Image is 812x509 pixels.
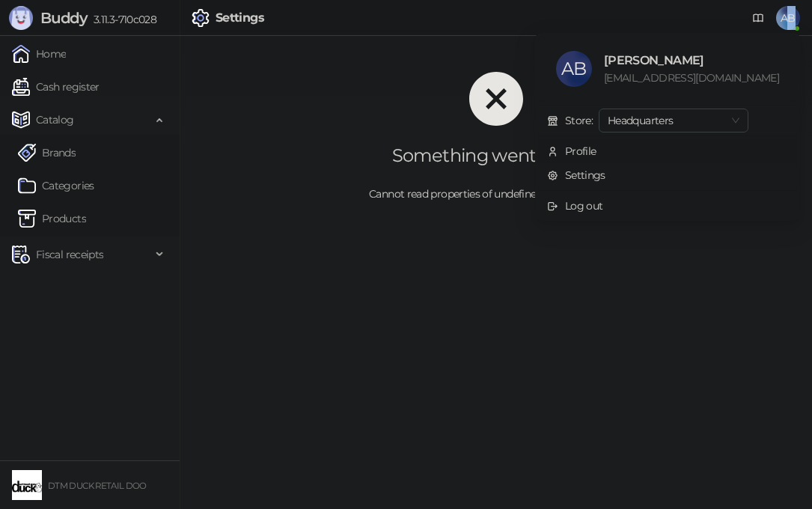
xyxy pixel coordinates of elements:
[608,109,739,132] span: Headquarters
[746,6,770,30] a: Documentation
[565,112,593,129] div: Store:
[556,51,592,87] span: AB
[40,9,88,27] span: Buddy
[36,105,74,135] span: Catalog
[48,481,147,491] small: DTM DUCK RETAIL DOO
[776,6,800,30] span: AB
[204,144,788,168] div: Something went wrong.
[18,171,94,201] a: Categories
[36,240,103,269] span: Fiscal receipts
[88,13,156,26] span: 3.11.3-710c028
[204,186,788,202] div: Cannot read properties of undefined (reading 'name')
[12,39,66,69] a: Home
[9,6,33,30] img: Logo
[547,168,605,182] a: Settings
[216,12,264,24] div: Settings
[604,70,779,86] div: [EMAIL_ADDRESS][DOMAIN_NAME]
[18,204,86,234] a: ArtikliProducts
[12,72,100,102] a: Cash register
[469,72,523,126] span: close-circle
[604,51,779,70] div: [PERSON_NAME]
[18,210,36,228] img: Artikli
[12,470,42,500] img: 64x64-companyLogo-66ada3a5-0551-4a34-8c52-98bc28352977.jpeg
[565,143,596,159] div: Profile
[565,198,603,214] div: Log out
[18,138,76,168] a: Brands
